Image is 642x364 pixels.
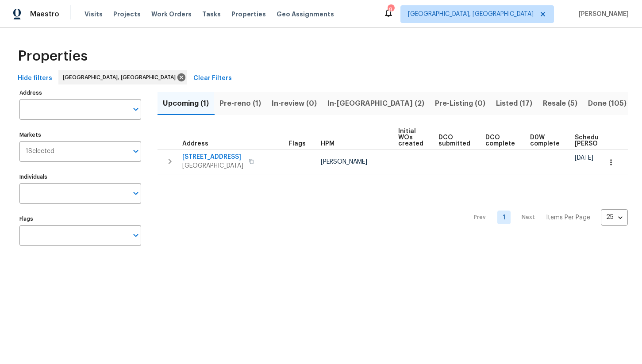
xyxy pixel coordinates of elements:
[58,70,187,84] div: [GEOGRAPHIC_DATA], [GEOGRAPHIC_DATA]
[408,10,534,19] span: [GEOGRAPHIC_DATA], [GEOGRAPHIC_DATA]
[182,153,243,161] span: [STREET_ADDRESS]
[151,10,192,19] span: Work Orders
[130,145,142,157] button: Open
[219,97,261,110] span: Pre-reno (1)
[398,128,423,147] span: Initial WOs created
[575,155,593,161] span: [DATE]
[388,5,394,14] div: 8
[19,90,141,96] label: Address
[546,213,590,222] p: Items Per Page
[182,141,208,147] span: Address
[14,70,56,87] button: Hide filters
[193,73,232,84] span: Clear Filters
[63,73,179,82] span: [GEOGRAPHIC_DATA], [GEOGRAPHIC_DATA]
[438,134,470,147] span: DCO submitted
[18,73,52,84] span: Hide filters
[588,97,627,110] span: Done (105)
[26,148,54,155] span: 1 Selected
[575,10,629,19] span: [PERSON_NAME]
[321,159,367,165] span: [PERSON_NAME]
[130,229,142,241] button: Open
[272,97,317,110] span: In-review (0)
[327,97,424,110] span: In-[GEOGRAPHIC_DATA] (2)
[543,97,577,110] span: Resale (5)
[321,141,334,147] span: HPM
[113,10,141,19] span: Projects
[130,103,142,115] button: Open
[277,10,334,19] span: Geo Assignments
[130,187,142,199] button: Open
[485,134,515,147] span: DCO complete
[601,206,628,229] div: 25
[19,132,141,138] label: Markets
[497,211,511,224] a: Goto page 1
[231,10,266,19] span: Properties
[18,52,88,61] span: Properties
[530,134,560,147] span: D0W complete
[202,11,221,17] span: Tasks
[182,161,243,170] span: [GEOGRAPHIC_DATA]
[496,97,532,110] span: Listed (17)
[465,180,628,255] nav: Pagination Navigation
[435,97,485,110] span: Pre-Listing (0)
[289,141,306,147] span: Flags
[190,70,235,87] button: Clear Filters
[163,97,209,110] span: Upcoming (1)
[575,134,625,147] span: Scheduled [PERSON_NAME]
[30,10,59,19] span: Maestro
[85,10,103,19] span: Visits
[19,216,141,222] label: Flags
[19,174,141,180] label: Individuals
